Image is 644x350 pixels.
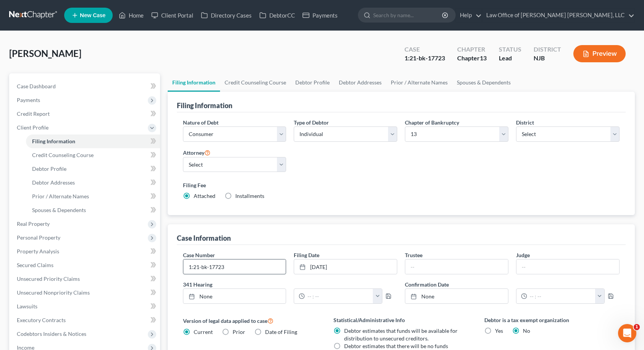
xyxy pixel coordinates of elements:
label: Attorney [183,148,210,157]
div: 1:21-bk-17723 [405,54,445,63]
label: Statistical/Administrative Info [333,316,469,324]
a: Spouses & Dependents [26,203,160,217]
a: Unsecured Priority Claims [11,272,160,286]
a: Lawsuits [11,300,160,313]
span: Filing Information [32,138,75,144]
a: Debtor Profile [26,162,160,176]
span: 13 [480,54,487,62]
span: No [523,327,530,334]
button: Preview [573,45,626,62]
a: Unsecured Nonpriority Claims [11,286,160,300]
a: Prior / Alternate Names [386,73,452,92]
input: -- : -- [527,289,595,303]
span: [PERSON_NAME] [9,48,81,59]
span: Client Profile [17,124,49,131]
span: Spouses & Dependents [32,207,86,213]
span: Unsecured Nonpriority Claims [17,289,90,296]
span: Secured Claims [17,262,53,268]
a: Payments [299,8,341,22]
a: None [183,289,286,303]
span: Case Dashboard [17,83,56,89]
input: Search by name... [373,8,443,22]
a: Credit Counseling Course [26,148,160,162]
div: Lead [499,54,521,63]
label: Judge [516,251,530,259]
a: [DATE] [294,259,397,274]
a: Client Portal [147,8,197,22]
label: Version of legal data applied to case [183,316,319,325]
input: -- [405,259,508,274]
a: Debtor Addresses [26,176,160,190]
span: Yes [495,327,503,334]
a: Law Office of [PERSON_NAME] [PERSON_NAME], LLC [482,8,634,22]
label: 341 Hearing [179,280,401,288]
input: -- : -- [305,289,373,303]
a: DebtorCC [256,8,299,22]
label: Case Number [183,251,215,259]
div: District [534,45,561,54]
span: Prior / Alternate Names [32,193,89,199]
span: Lawsuits [17,303,37,309]
label: Filing Fee [183,181,620,189]
span: Debtor Profile [32,165,66,172]
span: Installments [235,193,264,199]
span: Debtor Addresses [32,179,75,186]
label: Confirmation Date [401,280,623,288]
iframe: Intercom live chat [618,324,636,342]
span: Property Analysis [17,248,59,254]
span: Personal Property [17,234,60,241]
a: Executory Contracts [11,313,160,327]
div: Status [499,45,521,54]
span: Debtor estimates that funds will be available for distribution to unsecured creditors. [344,327,458,342]
a: Help [456,8,482,22]
span: Credit Counseling Course [32,152,94,158]
div: Case [405,45,445,54]
a: Credit Report [11,107,160,121]
a: None [405,289,508,303]
div: Case Information [177,233,231,243]
span: Codebtors Insiders & Notices [17,331,86,337]
a: Prior / Alternate Names [26,190,160,203]
label: Type of Debtor [294,118,329,126]
span: Unsecured Priority Claims [17,275,80,282]
span: Attached [194,193,215,199]
span: Credit Report [17,110,50,117]
a: Secured Claims [11,258,160,272]
label: District [516,118,534,126]
label: Debtor is a tax exempt organization [484,316,620,324]
a: Home [115,8,147,22]
label: Filing Date [294,251,319,259]
span: Real Property [17,220,50,227]
a: Directory Cases [197,8,256,22]
a: Filing Information [26,134,160,148]
span: Executory Contracts [17,317,66,323]
a: Debtor Addresses [334,73,386,92]
label: Nature of Debt [183,118,218,126]
a: Property Analysis [11,245,160,258]
a: Spouses & Dependents [452,73,515,92]
span: Date of Filing [265,329,297,335]
a: Debtor Profile [291,73,334,92]
div: Filing Information [177,101,232,110]
span: 1 [634,324,640,330]
span: Payments [17,97,40,103]
label: Chapter of Bankruptcy [405,118,459,126]
div: Chapter [457,54,487,63]
a: Credit Counseling Course [220,73,291,92]
span: Current [194,329,213,335]
div: NJB [534,54,561,63]
input: Enter case number... [183,259,286,274]
span: Prior [233,329,245,335]
div: Chapter [457,45,487,54]
a: Filing Information [168,73,220,92]
input: -- [516,259,619,274]
a: Case Dashboard [11,79,160,93]
span: New Case [80,13,105,18]
label: Trustee [405,251,422,259]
